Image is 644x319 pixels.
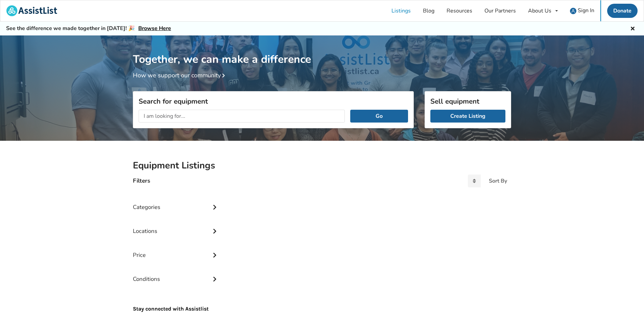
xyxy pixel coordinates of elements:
[350,110,408,123] button: Go
[564,0,600,21] a: user icon Sign In
[578,7,594,14] span: Sign In
[133,238,219,262] div: Price
[430,97,505,106] h3: Sell equipment
[430,110,505,123] a: Create Listing
[138,25,171,32] a: Browse Here
[6,5,57,16] img: assistlist-logo
[133,177,150,185] h4: Filters
[133,35,511,66] h1: Together, we can make a difference
[133,71,228,79] a: How we support our community
[607,4,638,18] a: Donate
[440,0,478,21] a: Resources
[6,25,171,32] h5: See the difference we made together in [DATE]! 🎉
[139,110,345,123] input: I am looking for...
[133,190,219,214] div: Categories
[528,8,551,14] div: About Us
[385,0,417,21] a: Listings
[570,8,576,14] img: user icon
[133,262,219,286] div: Conditions
[417,0,440,21] a: Blog
[489,178,507,184] div: Sort By
[478,0,522,21] a: Our Partners
[133,214,219,238] div: Locations
[133,286,219,313] p: Stay connected with Assistlist
[139,97,408,106] h3: Search for equipment
[133,160,511,171] h2: Equipment Listings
